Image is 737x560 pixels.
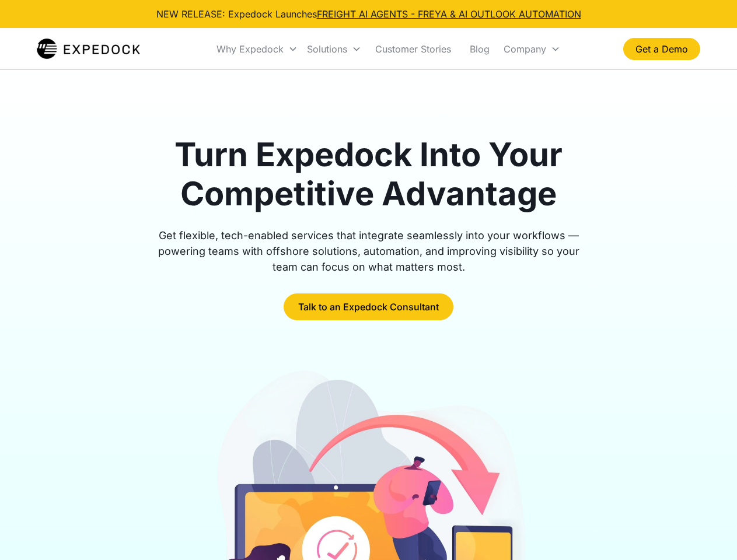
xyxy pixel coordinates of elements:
[307,43,347,55] div: Solutions
[460,29,499,69] a: Blog
[37,37,140,61] img: Expedock Logo
[216,43,284,55] div: Why Expedock
[504,43,546,55] div: Company
[679,504,737,560] iframe: Chat Widget
[284,293,453,320] a: Talk to an Expedock Consultant
[317,8,581,20] a: FREIGHT AI AGENTS - FREYA & AI OUTLOOK AUTOMATION
[499,29,565,69] div: Company
[145,228,593,275] div: Get flexible, tech-enabled services that integrate seamlessly into your workflows — powering team...
[302,29,366,69] div: Solutions
[145,135,593,213] h1: Turn Expedock Into Your Competitive Advantage
[623,38,700,60] a: Get a Demo
[212,29,302,69] div: Why Expedock
[156,7,581,21] div: NEW RELEASE: Expedock Launches
[37,37,140,61] a: home
[366,29,460,69] a: Customer Stories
